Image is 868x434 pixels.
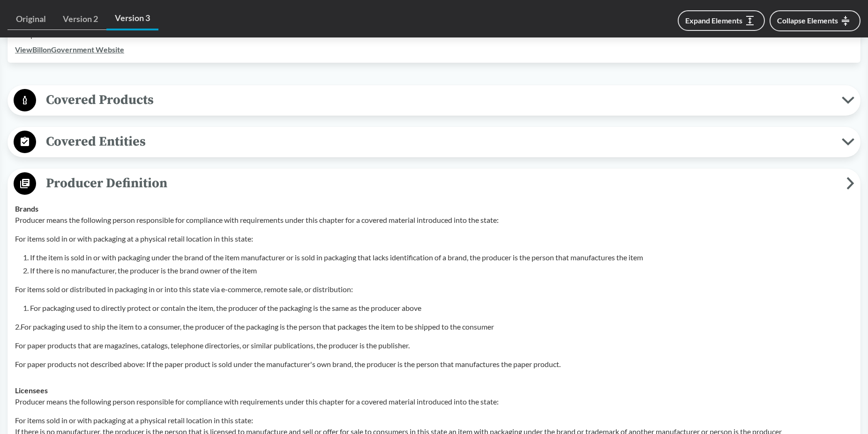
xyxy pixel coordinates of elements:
button: Producer Definition [11,172,857,196]
p: For items sold or distributed in packaging in or into this state via e-commerce, remote sale, or ... [15,284,853,295]
p: For items sold in or with packaging at a physical retail location in this state: [15,233,853,244]
span: Covered Entities [36,131,842,152]
p: Producer means the following person responsible for compliance with requirements under this chapt... [15,396,853,407]
p: For paper products that are magazines, catalogs, telephone directories, or similar publications, ... [15,340,853,351]
button: Expand Elements [678,10,765,31]
a: ViewBillonGovernment Website [15,45,124,54]
span: Covered Products [36,89,842,110]
li: For packaging used to directly protect or contain the item, the producer of the packaging is the ... [30,302,853,314]
button: Covered Products [11,88,857,112]
strong: Brands [15,204,38,213]
li: If the item is sold in or with packaging under the brand of the item manufacturer or is sold in p... [30,252,853,263]
a: Version 3 [106,7,158,30]
button: Covered Entities [11,130,857,154]
a: Original [7,8,54,30]
button: Collapse Elements [770,10,861,31]
p: For paper products not described above: If the paper product is sold under the manufacturer's own... [15,359,853,370]
span: Producer Definition [36,173,846,194]
li: If there is no manufacturer, the producer is the brand owner of the item [30,265,853,276]
p: 2.For packaging used to ship the item to a consumer, the producer of the packaging is the person ... [15,321,853,332]
strong: Licensees [15,386,48,395]
p: Producer means the following person responsible for compliance with requirements under this chapt... [15,214,853,226]
a: Version 2 [54,8,106,30]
